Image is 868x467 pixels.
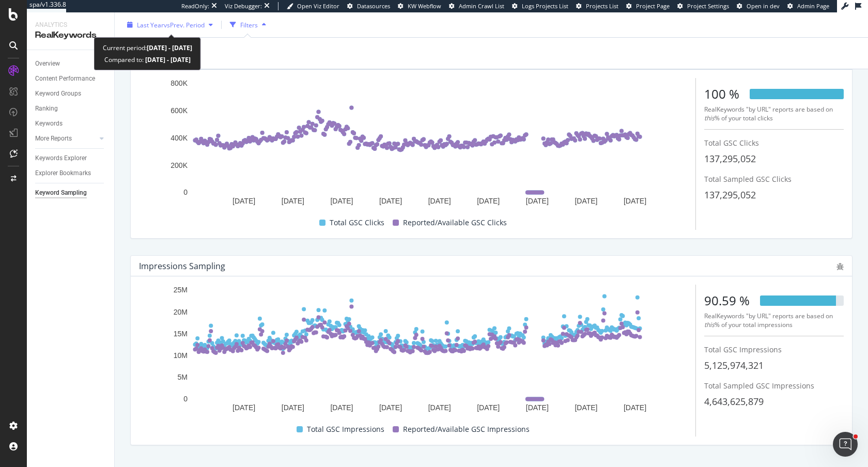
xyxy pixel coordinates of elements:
[403,423,530,435] span: Reported/Available GSC Impressions
[408,2,441,10] span: KW Webflow
[171,161,188,169] text: 200K
[282,197,304,205] text: [DATE]
[35,103,58,114] div: Ranking
[123,17,217,33] button: Last YearvsPrev. Period
[704,381,814,391] span: Total Sampled GSC Impressions
[174,330,188,338] text: 15M
[183,189,188,197] text: 0
[704,292,750,309] div: 90.59 %
[526,197,549,205] text: [DATE]
[139,78,695,215] svg: A chart.
[575,403,597,412] text: [DATE]
[35,188,87,198] div: Keyword Sampling
[704,359,764,371] span: 5,125,974,321
[586,2,618,10] span: Projects List
[282,403,304,412] text: [DATE]
[35,153,107,164] a: Keywords Explorer
[704,345,782,354] span: Total GSC Impressions
[624,403,646,412] text: [DATE]
[174,351,188,360] text: 10M
[174,286,188,294] text: 25M
[103,42,192,54] div: Current period:
[704,114,715,122] i: this
[137,20,164,29] span: Last Year
[704,174,792,184] span: Total Sampled GSC Clicks
[139,261,225,271] div: Impressions Sampling
[225,2,262,10] div: Viz Debugger:
[35,118,107,129] a: Keywords
[636,2,670,10] span: Project Page
[330,403,353,412] text: [DATE]
[459,2,504,10] span: Admin Crawl List
[233,197,255,205] text: [DATE]
[797,2,829,10] span: Admin Page
[307,423,384,435] span: Total GSC Impressions
[183,395,188,403] text: 0
[240,20,258,29] div: Filters
[226,17,270,33] button: Filters
[626,2,670,10] a: Project Page
[35,21,106,29] div: Analytics
[704,152,756,165] span: 137,295,052
[147,43,192,52] b: [DATE] - [DATE]
[330,216,384,229] span: Total GSC Clicks
[576,2,618,10] a: Projects List
[35,153,87,164] div: Keywords Explorer
[687,2,729,10] span: Project Settings
[357,2,390,10] span: Datasources
[139,285,695,422] svg: A chart.
[35,88,81,99] div: Keyword Groups
[35,188,107,198] a: Keyword Sampling
[704,189,756,201] span: 137,295,052
[477,403,500,412] text: [DATE]
[403,216,507,229] span: Reported/Available GSC Clicks
[704,312,844,329] div: RealKeywords "by URL" reports are based on % of your total impressions
[171,80,188,88] text: 800K
[575,197,597,205] text: [DATE]
[477,197,500,205] text: [DATE]
[35,29,106,41] div: RealKeywords
[747,2,780,10] span: Open in dev
[379,403,402,412] text: [DATE]
[144,55,191,64] b: [DATE] - [DATE]
[379,197,402,205] text: [DATE]
[833,432,858,457] iframe: Intercom live chat
[287,2,339,10] a: Open Viz Editor
[677,2,729,10] a: Project Settings
[624,197,646,205] text: [DATE]
[704,320,715,329] i: this
[35,73,107,84] a: Content Performance
[104,54,191,66] div: Compared to:
[737,2,780,10] a: Open in dev
[35,133,72,144] div: More Reports
[297,2,339,10] span: Open Viz Editor
[522,2,568,10] span: Logs Projects List
[35,58,107,69] a: Overview
[171,134,188,142] text: 400K
[35,118,63,129] div: Keywords
[171,106,188,115] text: 600K
[428,197,451,205] text: [DATE]
[181,2,209,10] div: ReadOnly:
[704,138,759,148] span: Total GSC Clicks
[836,263,844,270] div: bug
[787,2,829,10] a: Admin Page
[178,373,188,381] text: 5M
[35,168,91,179] div: Explorer Bookmarks
[449,2,504,10] a: Admin Crawl List
[35,58,60,69] div: Overview
[233,403,255,412] text: [DATE]
[164,20,205,29] span: vs Prev. Period
[35,168,107,179] a: Explorer Bookmarks
[35,73,95,84] div: Content Performance
[35,133,97,144] a: More Reports
[704,105,844,122] div: RealKeywords "by URL" reports are based on % of your total clicks
[428,403,451,412] text: [DATE]
[512,2,568,10] a: Logs Projects List
[174,308,188,316] text: 20M
[347,2,390,10] a: Datasources
[330,197,353,205] text: [DATE]
[704,85,739,103] div: 100 %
